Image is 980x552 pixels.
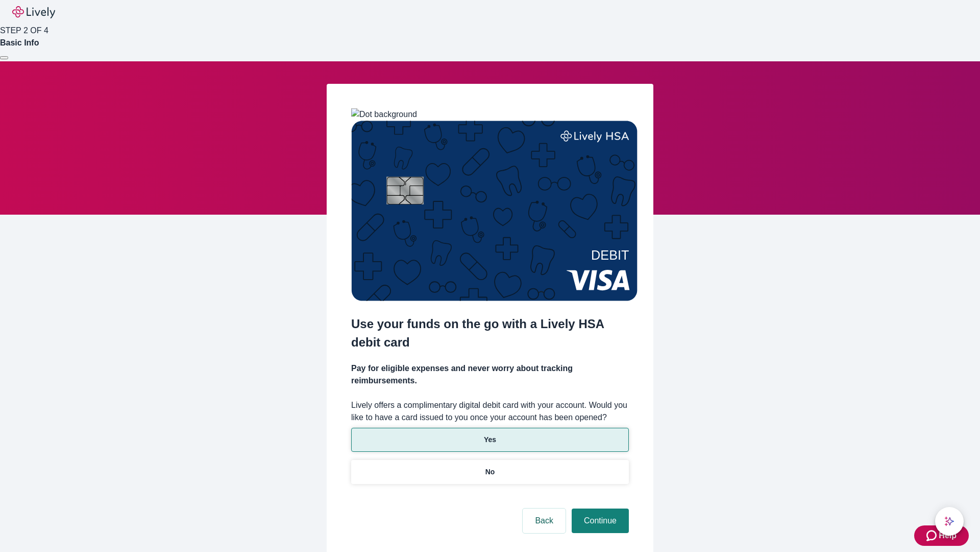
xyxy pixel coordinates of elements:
[914,525,969,546] button: Zendesk support iconHelp
[485,467,495,477] p: No
[351,399,629,424] label: Lively offers a complimentary digital debit card with your account. Would you like to have a card...
[484,434,496,445] p: Yes
[523,509,566,533] button: Back
[572,509,629,533] button: Continue
[939,530,957,542] span: Help
[351,362,629,387] h4: Pay for eligible expenses and never worry about tracking reimbursements.
[12,6,55,18] img: Lively
[926,530,939,542] svg: Zendesk support icon
[351,428,629,452] button: Yes
[351,108,417,121] img: Dot background
[351,315,629,352] h2: Use your funds on the go with a Lively HSA debit card
[935,507,964,536] button: chat
[944,516,954,526] svg: Lively AI Assistant
[351,460,629,484] button: No
[351,121,638,301] img: Debit card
